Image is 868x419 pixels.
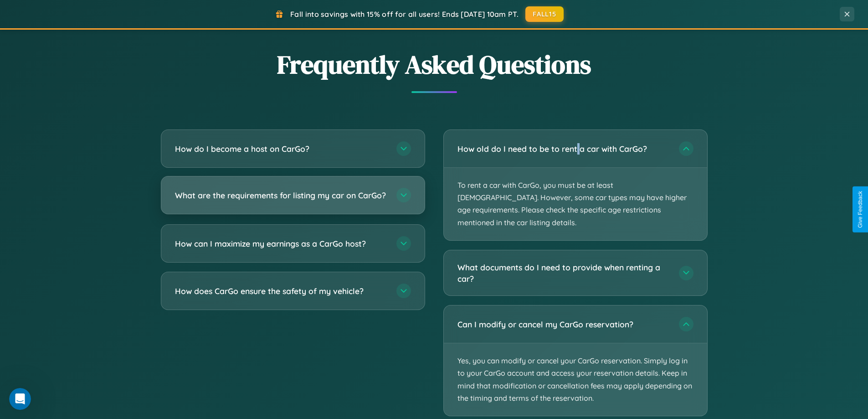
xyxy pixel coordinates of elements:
h3: How can I maximize my earnings as a CarGo host? [175,238,387,249]
h3: What documents do I need to provide when renting a car? [457,262,670,284]
span: Fall into savings with 15% off for all users! Ends [DATE] 10am PT. [290,10,519,19]
h3: Can I modify or cancel my CarGo reservation? [457,319,670,330]
h3: What are the requirements for listing my car on CarGo? [175,190,387,201]
p: Yes, you can modify or cancel your CarGo reservation. Simply log in to your CarGo account and acc... [444,343,707,416]
h3: How old do I need to be to rent a car with CarGo? [457,143,670,155]
h3: How does CarGo ensure the safety of my vehicle? [175,285,387,297]
div: Give Feedback [857,191,863,228]
h2: Frequently Asked Questions [161,47,708,82]
iframe: Intercom live chat [9,388,31,410]
button: FALL15 [525,6,564,22]
h3: How do I become a host on CarGo? [175,143,387,155]
p: To rent a car with CarGo, you must be at least [DEMOGRAPHIC_DATA]. However, some car types may ha... [444,168,707,240]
